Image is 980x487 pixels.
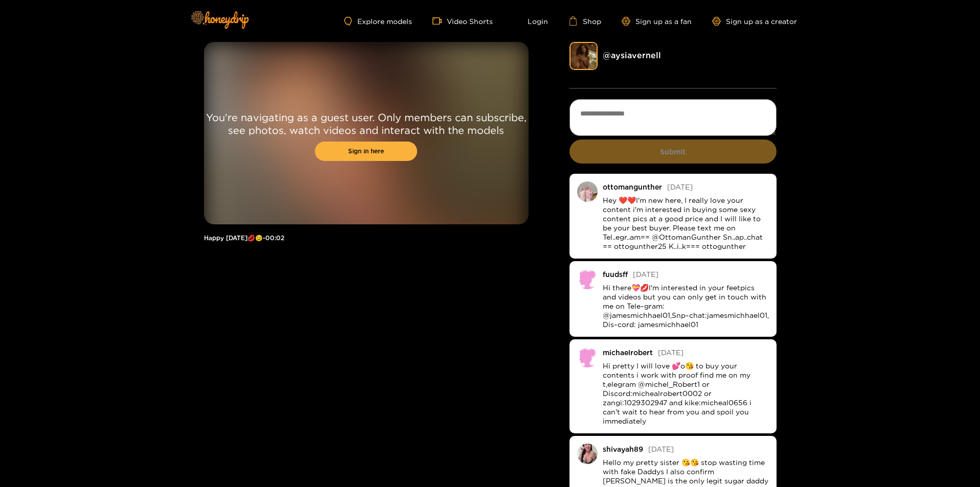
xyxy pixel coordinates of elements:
a: Login [513,16,548,26]
span: [DATE] [648,445,674,453]
div: shivayah89 [603,445,643,453]
h1: Happy [DATE]💋😉 - 00:02 [204,235,529,242]
a: Video Shorts [432,16,493,26]
img: no-avatar.png [577,347,598,367]
span: [DATE] [658,349,683,356]
p: Hey ❤️❤️I'm new here, I really love your content i'm interested in buying some sexy content pics ... [603,196,769,251]
span: [DATE] [667,183,693,191]
div: fuudsff [603,270,628,278]
a: Sign up as a fan [622,17,692,26]
a: Shop [568,16,601,26]
span: video-camera [432,16,447,26]
a: @ aysiavernell [603,51,661,60]
div: michaelrobert [603,349,653,356]
img: aysiavernell [569,42,598,70]
p: You're navigating as a guest user. Only members can subscribe, see photos, watch videos and inter... [204,111,529,136]
a: Sign up as a creator [712,17,797,26]
a: Sign in here [315,142,417,161]
button: Submit [569,140,777,164]
div: ottomangunther [603,183,662,191]
img: wz6ac-img_20250407_205922_067.jpg [577,181,598,202]
p: Hi there💝💋I'm interested in your feetpics and videos but you can only get in touch with me on Tel... [603,283,769,329]
img: no-avatar.png [577,269,598,289]
span: [DATE] [633,270,658,278]
img: e2c8l-images--20-.jpeg [577,444,598,464]
p: Hi pretty I will love 💕o😘 to buy your contents i work with proof find me on my t,elegram @michel_... [603,361,769,426]
a: Explore models [344,17,412,26]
